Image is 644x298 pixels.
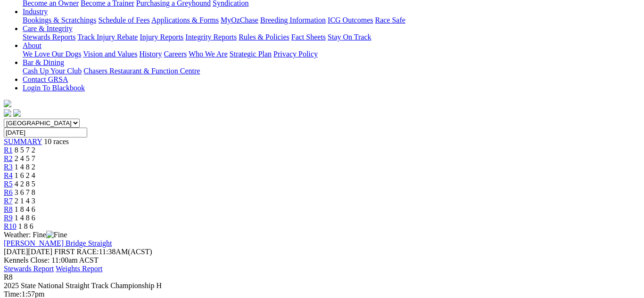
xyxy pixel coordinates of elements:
[4,231,67,239] span: Weather: Fine
[140,33,183,41] a: Injury Reports
[4,265,54,273] a: Stewards Report
[4,239,112,247] a: [PERSON_NAME] Bridge Straight
[18,222,33,230] span: 1 8 6
[164,50,187,58] a: Careers
[4,197,13,205] a: R7
[4,137,42,145] a: SUMMARY
[4,180,13,188] a: R5
[15,171,35,179] span: 1 6 2 4
[15,146,35,154] span: 8 5 7 2
[15,197,35,205] span: 2 1 4 3
[375,16,405,24] a: Race Safe
[15,188,35,196] span: 3 6 7 8
[44,137,69,145] span: 10 races
[15,163,35,171] span: 1 4 8 2
[23,50,81,58] a: We Love Our Dogs
[221,16,258,24] a: MyOzChase
[83,67,200,75] a: Chasers Restaurant & Function Centre
[4,290,22,298] span: Time:
[328,16,373,24] a: ICG Outcomes
[328,33,371,41] a: Stay On Track
[139,50,162,58] a: History
[23,24,73,32] a: Care & Integrity
[4,146,13,154] a: R1
[291,33,326,41] a: Fact Sheets
[23,33,75,41] a: Stewards Reports
[23,16,640,24] div: Industry
[15,154,35,162] span: 2 4 5 7
[4,154,13,162] a: R2
[239,33,289,41] a: Rules & Policies
[4,273,13,281] span: R8
[98,16,149,24] a: Schedule of Fees
[13,109,21,117] img: twitter.svg
[4,248,52,256] span: [DATE]
[260,16,326,24] a: Breeding Information
[23,58,64,66] a: Bar & Dining
[273,50,318,58] a: Privacy Policy
[23,16,96,24] a: Bookings & Scratchings
[4,205,13,213] a: R8
[4,163,13,171] a: R3
[15,214,35,222] span: 1 4 8 6
[23,41,41,49] a: About
[4,222,17,230] a: R10
[83,50,137,58] a: Vision and Values
[54,248,152,256] span: 11:38AM(ACST)
[15,205,35,213] span: 1 8 4 6
[23,50,640,58] div: About
[230,50,272,58] a: Strategic Plan
[4,282,640,290] div: 2025 State National Straight Track Championship H
[23,75,68,83] a: Contact GRSA
[185,33,237,41] a: Integrity Reports
[4,214,13,222] a: R9
[4,171,13,179] a: R4
[54,248,99,256] span: FIRST RACE:
[56,265,103,273] a: Weights Report
[4,256,640,265] div: Kennels Close: 11:00am ACST
[77,33,138,41] a: Track Injury Rebate
[23,33,640,41] div: Care & Integrity
[23,67,640,75] div: Bar & Dining
[23,67,82,75] a: Cash Up Your Club
[46,231,67,239] img: Fine
[189,50,228,58] a: Who We Are
[23,84,85,92] a: Login To Blackbook
[151,16,219,24] a: Applications & Forms
[4,248,28,256] span: [DATE]
[4,128,87,137] input: Select date
[4,188,13,196] a: R6
[4,109,11,117] img: facebook.svg
[4,100,11,107] img: logo-grsa-white.png
[23,8,48,16] a: Industry
[15,180,35,188] span: 4 2 8 5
